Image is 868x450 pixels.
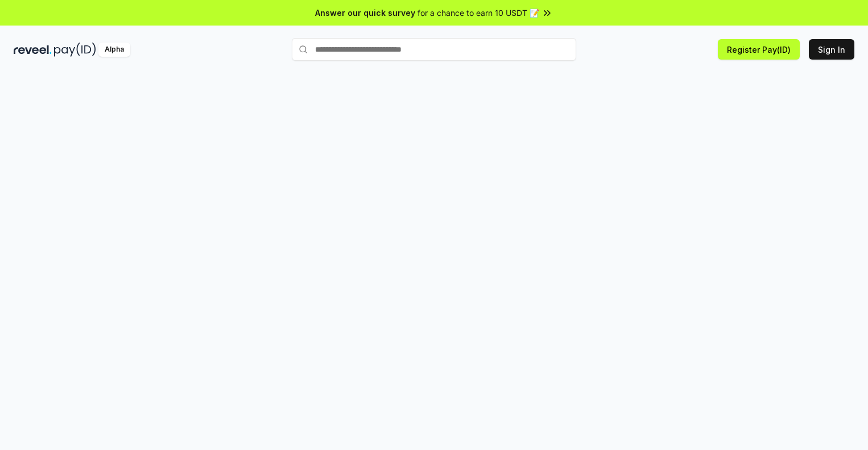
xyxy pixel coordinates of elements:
[418,7,539,19] span: for a chance to earn 10 USDT 📝
[718,39,800,60] button: Register Pay(ID)
[315,7,415,19] span: Answer our quick survey
[54,43,96,57] img: pay_id
[98,43,130,57] div: Alpha
[14,43,52,57] img: reveel_dark
[809,39,854,60] button: Sign In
